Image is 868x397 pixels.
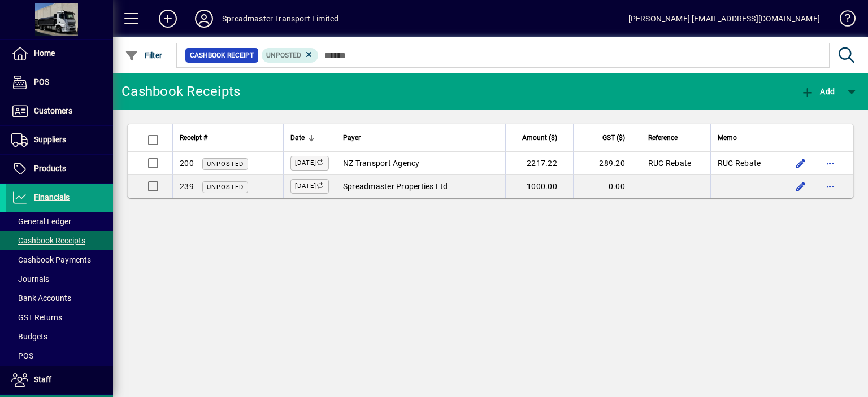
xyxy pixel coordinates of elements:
span: 239 [180,182,194,191]
div: [PERSON_NAME] [EMAIL_ADDRESS][DOMAIN_NAME] [628,10,820,28]
button: Edit [792,154,810,172]
span: Customers [34,106,72,115]
label: [DATE] [290,179,329,194]
span: Bank Accounts [11,294,71,303]
a: Home [6,40,113,68]
button: More options [821,154,839,172]
span: Filter [125,51,163,60]
span: POS [34,77,49,86]
button: More options [821,177,839,195]
div: Receipt # [180,132,248,144]
div: Reference [648,132,704,144]
span: Unposted [207,160,244,168]
span: Cashbook Receipt [190,50,254,61]
span: Home [34,49,55,58]
label: [DATE] [290,156,329,171]
div: Memo [718,132,773,144]
span: Add [801,87,835,96]
span: GST Returns [11,313,62,322]
a: Cashbook Receipts [6,231,113,250]
span: Cashbook Receipts [11,236,85,245]
span: 200 [180,159,194,168]
span: Journals [11,274,49,283]
button: Filter [122,45,166,66]
span: Reference [648,132,678,144]
a: Staff [6,366,113,394]
span: Staff [34,375,51,384]
a: Cashbook Payments [6,250,113,269]
a: Suppliers [6,126,113,154]
a: Budgets [6,327,113,346]
a: POS [6,68,113,97]
td: 289.20 [573,152,641,175]
a: Journals [6,269,113,289]
div: Payer [343,132,498,144]
div: Amount ($) [513,132,567,144]
div: Date [290,132,329,144]
span: Budgets [11,332,47,341]
span: RUC Rebate [718,159,761,168]
span: GST ($) [602,132,625,144]
td: 0.00 [573,175,641,198]
span: Unposted [266,51,301,59]
div: GST ($) [580,132,635,144]
span: Receipt # [180,132,207,144]
mat-chip: Transaction status: Unposted [262,48,319,63]
span: Suppliers [34,135,66,144]
td: 1000.00 [505,175,573,198]
a: POS [6,346,113,365]
a: Knowledge Base [831,2,854,39]
span: Spreadmaster Properties Ltd [343,182,448,191]
a: Bank Accounts [6,289,113,308]
button: Add [150,8,186,29]
button: Edit [792,177,810,195]
span: POS [11,351,33,360]
a: Products [6,155,113,183]
a: Customers [6,97,113,125]
span: Payer [343,132,361,144]
span: Products [34,164,66,173]
span: Cashbook Payments [11,255,91,264]
td: 2217.22 [505,152,573,175]
span: Amount ($) [522,132,557,144]
span: Unposted [207,184,244,191]
span: RUC Rebate [648,159,692,168]
span: NZ Transport Agency [343,159,420,168]
span: Date [290,132,305,144]
a: General Ledger [6,212,113,231]
button: Add [798,81,837,102]
button: Profile [186,8,222,29]
div: Cashbook Receipts [121,82,240,101]
span: Memo [718,132,737,144]
div: Spreadmaster Transport Limited [222,10,338,28]
span: Financials [34,193,70,202]
span: General Ledger [11,217,71,226]
a: GST Returns [6,308,113,327]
